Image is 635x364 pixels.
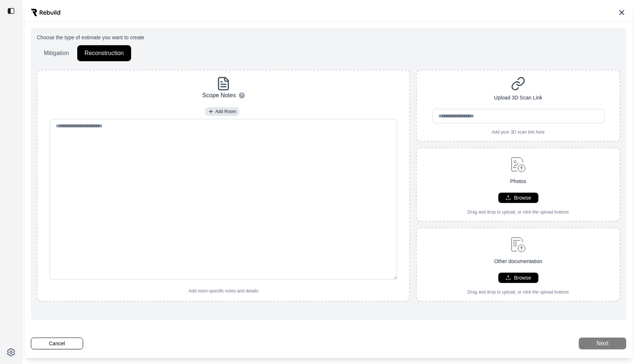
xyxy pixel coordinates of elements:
[514,194,531,201] p: Browse
[508,234,529,255] img: upload-document.svg
[37,34,620,41] p: Choose the type of estimate you want to create
[7,7,15,15] img: toggle sidebar
[215,109,236,114] span: Add Room
[78,45,131,61] button: Reconstruction
[467,289,569,295] p: Drag and drop to upload, or click the upload buttons
[467,209,569,215] p: Drag and drop to upload, or click the upload buttons
[202,91,236,100] p: Scope Notes
[205,107,239,116] button: Add Room
[510,178,526,185] p: Photos
[494,94,542,102] p: Upload 3D Scan Link
[498,193,538,203] button: Browse
[494,258,542,265] p: Other documentation
[31,338,83,349] button: Cancel
[240,92,243,98] span: ?
[498,273,538,283] button: Browse
[31,9,60,16] img: Rebuild
[37,45,76,61] button: Mitigation
[492,129,545,135] p: Add your 3D scan link here
[514,274,531,281] p: Browse
[508,154,529,175] img: upload-image.svg
[189,288,258,294] p: Add room-specific notes and details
